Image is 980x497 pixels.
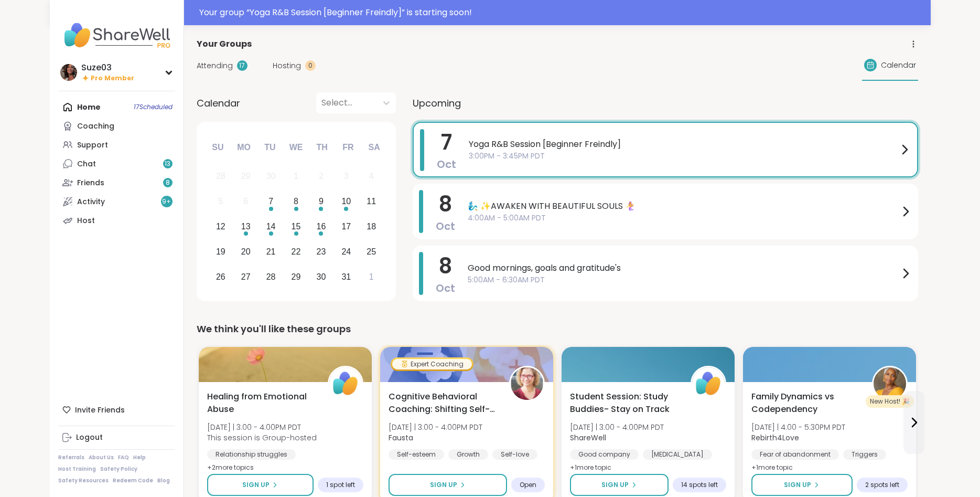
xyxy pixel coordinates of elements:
[77,216,95,226] div: Host
[643,449,712,460] div: [MEDICAL_DATA]
[570,474,669,496] button: Sign Up
[436,219,455,234] span: Oct
[469,151,898,162] span: 3:00PM - 3:45PM PDT
[310,240,332,263] div: Choose Thursday, October 23rd, 2025
[468,274,899,285] span: 5:00AM - 6:30AM PDT
[210,191,232,213] div: Not available Sunday, October 5th, 2025
[60,64,77,81] img: Suze03
[310,136,333,159] div: Th
[210,165,232,188] div: Not available Sunday, September 28th, 2025
[165,160,170,168] span: 13
[430,480,457,490] span: Sign Up
[570,432,606,443] b: ShareWell
[89,454,114,461] a: About Us
[58,17,175,54] img: ShareWell Nav Logo
[367,219,376,234] div: 18
[319,169,324,183] div: 2
[469,138,898,151] span: Yoga R&B Session [Beginner Freindly]
[310,165,332,188] div: Not available Thursday, October 2nd, 2025
[520,481,536,489] span: Open
[260,266,282,288] div: Choose Tuesday, October 28th, 2025
[681,481,718,489] span: 14 spots left
[260,240,282,263] div: Choose Tuesday, October 21st, 2025
[77,178,104,188] div: Friends
[341,219,351,234] div: 17
[58,173,175,192] a: Friends8
[216,169,225,183] div: 28
[241,219,251,234] div: 13
[341,270,351,284] div: 31
[436,281,455,295] span: Oct
[511,367,543,400] img: Fausta
[389,432,413,443] b: Fausta
[243,194,248,208] div: 6
[58,466,96,473] a: Host Training
[389,474,507,496] button: Sign Up
[360,165,383,188] div: Not available Saturday, October 4th, 2025
[165,123,173,131] iframe: Spotlight
[197,38,252,50] span: Your Groups
[360,216,383,238] div: Choose Saturday, October 18th, 2025
[234,191,257,213] div: Not available Monday, October 6th, 2025
[439,251,452,281] span: 8
[242,480,270,490] span: Sign Up
[237,60,247,71] div: 17
[341,194,351,208] div: 10
[492,449,537,460] div: Self-love
[335,191,358,213] div: Choose Friday, October 10th, 2025
[206,136,229,159] div: Su
[210,216,232,238] div: Choose Sunday, October 12th, 2025
[601,480,629,490] span: Sign Up
[360,266,383,288] div: Choose Saturday, November 1st, 2025
[216,219,225,234] div: 12
[58,192,175,211] a: Activity9+
[437,157,456,172] span: Oct
[389,390,498,416] span: Cognitive Behavioral Coaching: Shifting Self-Talk
[241,270,251,284] div: 27
[118,454,129,461] a: FAQ
[392,359,472,369] div: Expert Coaching
[360,240,383,263] div: Choose Saturday, October 25th, 2025
[305,60,316,71] div: 0
[58,428,175,447] a: Logout
[285,240,307,263] div: Choose Wednesday, October 22nd, 2025
[367,194,376,208] div: 11
[292,219,301,234] div: 15
[285,191,307,213] div: Choose Wednesday, October 8th, 2025
[468,213,899,224] span: 4:00AM - 5:00AM PDT
[58,211,175,230] a: Host
[81,62,134,73] div: Suze03
[337,136,360,159] div: Fr
[210,266,232,288] div: Choose Sunday, October 26th, 2025
[162,197,171,206] span: 9 +
[58,154,175,173] a: Chat13
[310,266,332,288] div: Choose Thursday, October 30th, 2025
[369,169,374,183] div: 4
[207,422,317,432] span: [DATE] | 3:00 - 4:00PM PDT
[273,60,301,71] span: Hosting
[207,432,317,443] span: This session is Group-hosted
[58,117,175,135] a: Coaching
[133,454,146,461] a: Help
[113,477,153,484] a: Redeem Code
[448,449,488,460] div: Growth
[329,367,362,400] img: ShareWell
[294,194,298,208] div: 8
[234,240,257,263] div: Choose Monday, October 20th, 2025
[207,474,314,496] button: Sign Up
[210,240,232,263] div: Choose Sunday, October 19th, 2025
[317,270,326,284] div: 30
[285,165,307,188] div: Not available Wednesday, October 1st, 2025
[266,219,276,234] div: 14
[344,169,349,183] div: 3
[362,136,385,159] div: Sa
[260,216,282,238] div: Choose Tuesday, October 14th, 2025
[692,367,725,400] img: ShareWell
[570,390,679,416] span: Student Session: Study Buddies- Stay on Track
[294,169,298,183] div: 1
[468,262,899,274] span: Good mornings, goals and gratitude's
[260,191,282,213] div: Choose Tuesday, October 7th, 2025
[292,245,301,259] div: 22
[389,449,444,460] div: Self-esteem
[77,140,108,151] div: Support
